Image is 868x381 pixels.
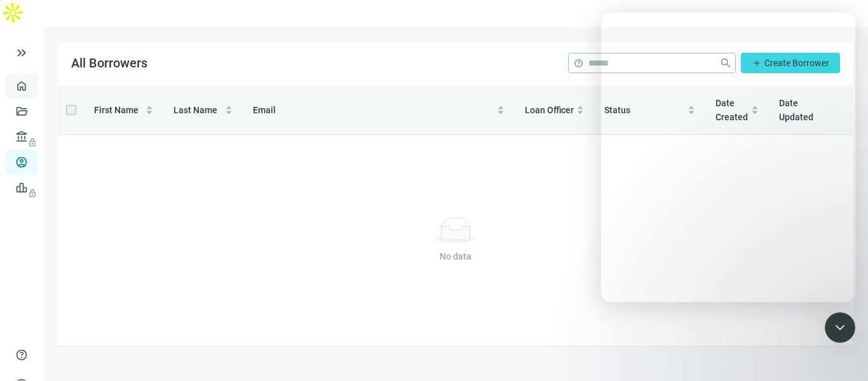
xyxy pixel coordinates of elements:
[435,249,476,263] div: No data
[574,59,583,68] span: help
[15,349,28,361] span: help
[825,312,855,343] iframe: Intercom live chat
[601,13,855,302] iframe: Intercom live chat
[71,55,147,71] span: All Borrowers
[94,105,139,115] span: First Name
[173,105,217,115] span: Last Name
[14,45,29,60] button: keyboard_double_arrow_right
[253,105,276,115] span: Email
[525,105,574,115] span: Loan Officer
